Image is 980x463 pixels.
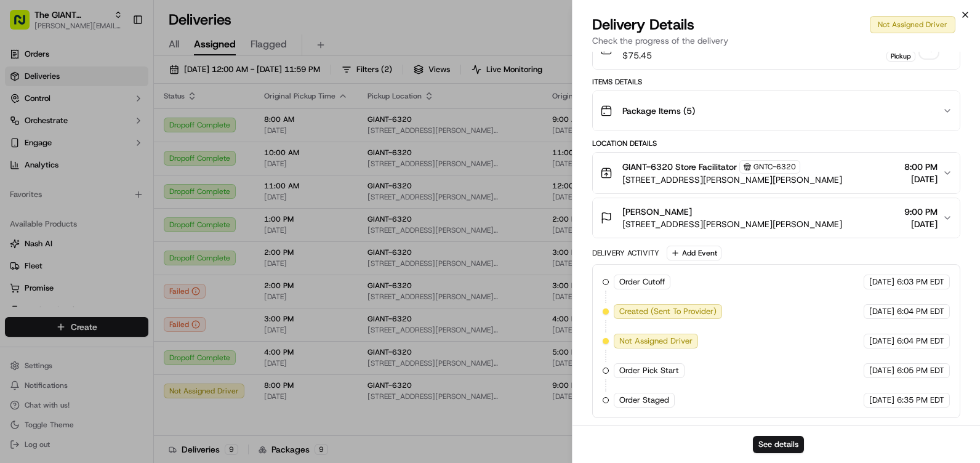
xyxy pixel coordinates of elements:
[592,15,694,34] span: Delivery Details
[667,246,721,260] button: Add Event
[869,395,894,406] span: [DATE]
[897,276,944,288] span: 6:03 PM EDT
[12,160,82,170] div: Past conversations
[12,243,22,253] div: 📗
[55,130,169,140] div: We're available if you need us!
[593,91,960,131] button: Package Items (5)
[116,242,198,254] span: API Documentation
[12,49,224,69] p: Welcome 👋
[904,173,938,185] span: [DATE]
[869,276,894,288] span: [DATE]
[897,365,944,376] span: 6:05 PM EDT
[622,161,737,173] span: GIANT-6320 Store Facilitator
[99,237,203,259] a: 💻API Documentation
[191,158,224,172] button: See all
[12,118,34,140] img: 1736555255976-a54dd68f-1ca7-489b-9aae-adbdc363a1c4
[41,191,66,201] span: [DATE]
[619,365,679,376] span: Order Pick Start
[886,51,915,62] div: Pickup
[622,105,695,117] span: Package Items ( 5 )
[209,121,224,136] button: Start new chat
[619,276,665,288] span: Order Cutoff
[619,306,717,317] span: Created (Sent To Provider)
[593,198,960,238] button: [PERSON_NAME][STREET_ADDRESS][PERSON_NAME][PERSON_NAME]9:00 PM[DATE]
[622,49,675,62] span: $75.45
[622,174,842,186] span: [STREET_ADDRESS][PERSON_NAME][PERSON_NAME]
[87,272,149,281] a: Powered byPylon
[869,365,894,376] span: [DATE]
[7,237,99,259] a: 📗Knowledge Base
[622,206,692,218] span: [PERSON_NAME]
[904,161,938,173] span: 8:00 PM
[869,336,894,347] span: [DATE]
[592,248,659,258] div: Delivery Activity
[622,218,842,230] span: [STREET_ADDRESS][PERSON_NAME][PERSON_NAME]
[593,153,960,193] button: GIANT-6320 Store FacilitatorGNTC-6320[STREET_ADDRESS][PERSON_NAME][PERSON_NAME]8:00 PM[DATE]
[897,306,944,317] span: 6:04 PM EDT
[897,395,944,406] span: 6:35 PM EDT
[32,79,222,92] input: Got a question? Start typing here...
[122,272,149,281] span: Pylon
[753,436,804,453] button: See details
[592,34,960,47] p: Check the progress of the delivery
[25,242,94,254] span: Knowledge Base
[904,218,938,230] span: [DATE]
[12,12,37,37] img: Nash
[619,395,669,406] span: Order Staged
[55,118,202,130] div: Start new chat
[869,306,894,317] span: [DATE]
[619,336,693,347] span: Not Assigned Driver
[753,162,796,172] span: GNTC-6320
[904,206,938,218] span: 9:00 PM
[104,243,114,253] div: 💻
[897,336,944,347] span: 6:04 PM EDT
[592,77,960,87] div: Items Details
[26,118,48,140] img: 8016278978528_b943e370aa5ada12b00a_72.png
[592,139,960,148] div: Location Details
